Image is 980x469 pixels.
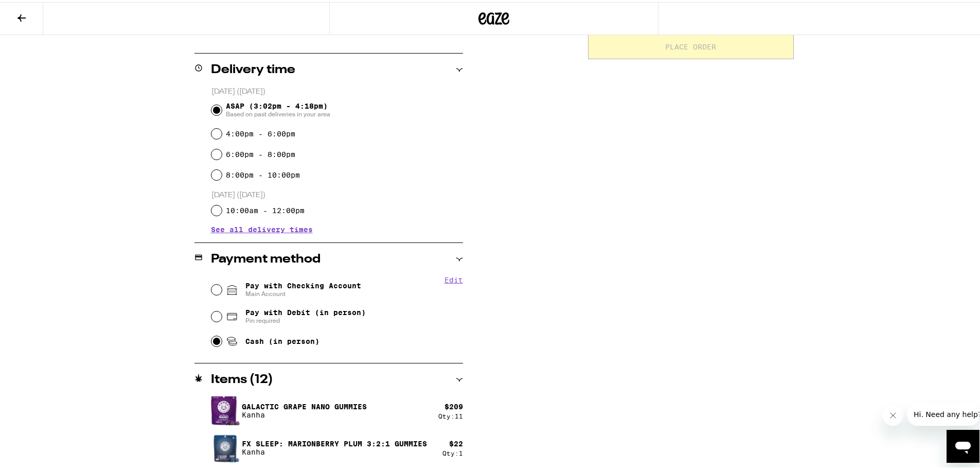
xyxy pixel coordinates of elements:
[211,251,320,264] h2: Payment method
[883,403,903,424] iframe: Close message
[245,335,319,343] span: Cash (in person)
[226,148,295,157] label: 6:00pm - 8:00pm
[211,85,463,95] p: [DATE] ([DATE])
[907,401,979,424] iframe: Message from company
[226,128,295,136] label: 4:00pm - 6:00pm
[947,428,979,461] iframe: Button to launch messaging window
[245,288,361,296] span: Main Account
[242,446,427,454] p: Kanha
[211,372,273,384] h2: Items ( 12 )
[211,224,313,231] button: See all delivery times
[242,438,427,446] p: FX SLEEP: Marionberry Plum 3:2:1 Gummies
[226,100,330,116] span: ASAP (3:02pm - 4:18pm)
[245,315,366,323] span: Pin required
[442,448,463,455] div: Qty: 1
[245,306,366,315] span: Pay with Debit (in person)
[226,169,300,177] label: 8:00pm - 10:00pm
[242,409,367,417] p: Kanha
[211,393,240,424] img: Galactic Grape Nano Gummies
[226,108,330,116] span: Based on past deliveries in your area
[438,411,463,418] div: Qty: 11
[588,32,794,57] button: Place Order
[211,188,463,198] p: [DATE] ([DATE])
[211,428,240,463] img: FX SLEEP: Marionberry Plum 3:2:1 Gummies
[6,7,74,15] span: Hi. Need any help?
[245,280,361,296] span: Pay with Checking Account
[211,62,295,74] h2: Delivery time
[444,274,463,282] button: Edit
[665,41,716,48] span: Place Order
[449,438,463,446] div: $ 22
[444,401,463,409] div: $ 209
[242,401,367,409] p: Galactic Grape Nano Gummies
[226,204,305,213] label: 10:00am - 12:00pm
[211,38,463,46] p: We'll contact you at [PHONE_NUMBER] when we arrive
